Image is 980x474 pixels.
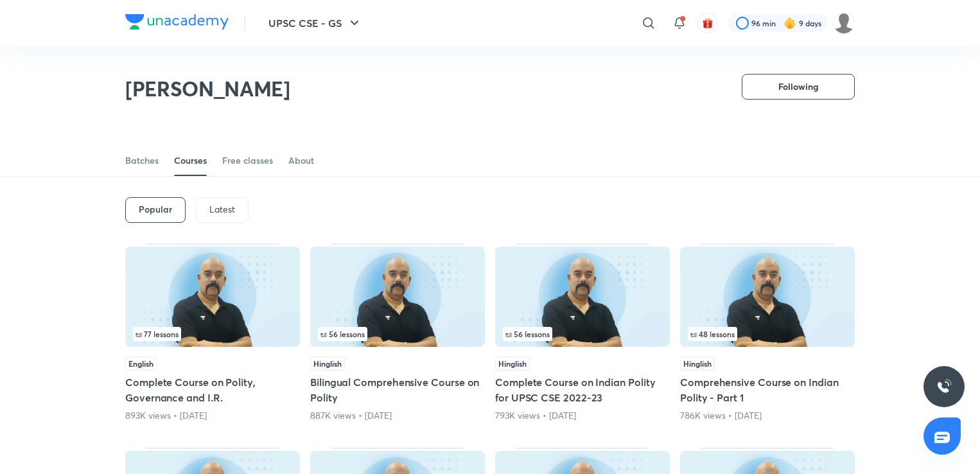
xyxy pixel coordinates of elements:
[125,409,300,422] div: 893K views • 5 years ago
[174,154,207,167] div: Courses
[125,14,229,33] a: Company Logo
[688,327,847,341] div: infosection
[680,243,855,422] div: Comprehensive Course on Indian Polity - Part 1
[702,17,713,29] img: avatar
[125,374,300,405] h5: Complete Course on Polity, Governance and I.R.
[936,379,952,394] img: ttu
[688,327,847,341] div: infocontainer
[495,374,670,405] h5: Complete Course on Indian Polity for UPSC CSE 2022-23
[310,356,345,371] span: Hinglish
[680,374,855,405] h5: Comprehensive Course on Indian Polity - Part 1
[222,154,273,167] div: Free classes
[133,327,292,341] div: left
[833,12,855,34] img: Kiran Saini
[495,247,670,347] img: Thumbnail
[697,13,718,33] button: avatar
[320,330,365,338] span: 56 lessons
[310,409,485,422] div: 887K views • 3 years ago
[261,10,370,36] button: UPSC CSE - GS
[136,330,179,338] span: 77 lessons
[125,76,290,101] h2: [PERSON_NAME]
[125,247,300,347] img: Thumbnail
[503,327,662,341] div: left
[495,409,670,422] div: 793K views • 3 years ago
[310,374,485,405] h5: Bilingual Comprehensive Course on Polity
[133,327,292,341] div: infosection
[209,204,235,215] p: Latest
[288,145,314,176] a: About
[288,154,314,167] div: About
[680,409,855,422] div: 786K views • 4 years ago
[505,330,550,338] span: 56 lessons
[503,327,662,341] div: infocontainer
[125,154,159,167] div: Batches
[495,356,530,371] span: Hinglish
[133,327,292,341] div: infocontainer
[125,145,159,176] a: Batches
[174,145,207,176] a: Courses
[125,14,229,30] img: Company Logo
[318,327,477,341] div: infosection
[690,330,735,338] span: 48 lessons
[680,356,715,371] span: Hinglish
[125,243,300,422] div: Complete Course on Polity, Governance and I.R.
[310,243,485,422] div: Bilingual Comprehensive Course on Polity
[778,80,818,93] span: Following
[783,17,796,30] img: streak
[495,243,670,422] div: Complete Course on Indian Polity for UPSC CSE 2022-23
[318,327,477,341] div: infocontainer
[688,327,847,341] div: left
[503,327,662,341] div: infosection
[310,247,485,347] img: Thumbnail
[742,74,855,100] button: Following
[318,327,477,341] div: left
[680,247,855,347] img: Thumbnail
[139,204,172,215] h6: Popular
[125,356,157,371] span: English
[222,145,273,176] a: Free classes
